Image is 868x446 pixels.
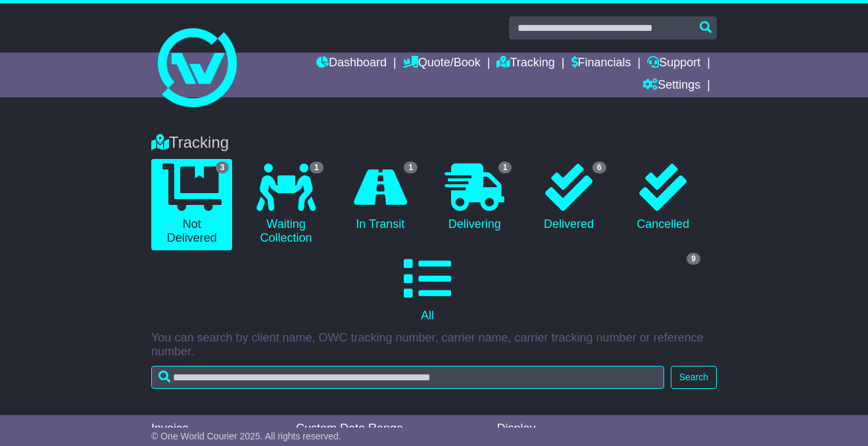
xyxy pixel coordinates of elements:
a: 3 Not Delivered [151,159,232,250]
span: © One World Courier 2025. All rights reserved. [151,431,341,441]
a: Quote/Book [403,53,481,75]
button: Search [671,366,717,389]
span: 6 [592,162,606,173]
a: 1 In Transit [340,159,421,236]
a: Cancelled [623,159,704,236]
div: Invoice [151,422,283,436]
span: 1 [498,162,512,173]
a: Financials [571,53,631,75]
a: Settings [642,75,700,97]
span: 9 [687,253,700,265]
div: Display [497,422,568,436]
a: 6 Delivered [528,159,609,236]
div: Custom Date Range [296,422,475,436]
a: 1 Waiting Collection [245,159,326,250]
span: 1 [310,162,324,173]
span: 1 [404,162,418,173]
a: Dashboard [316,53,387,75]
div: Tracking [145,133,723,152]
a: Tracking [496,53,554,75]
a: Support [647,53,700,75]
span: 3 [216,162,229,173]
a: 1 Delivering [434,159,515,236]
a: 9 All [151,250,704,328]
p: You can search by client name, OWC tracking number, carrier name, carrier tracking number or refe... [151,331,717,359]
